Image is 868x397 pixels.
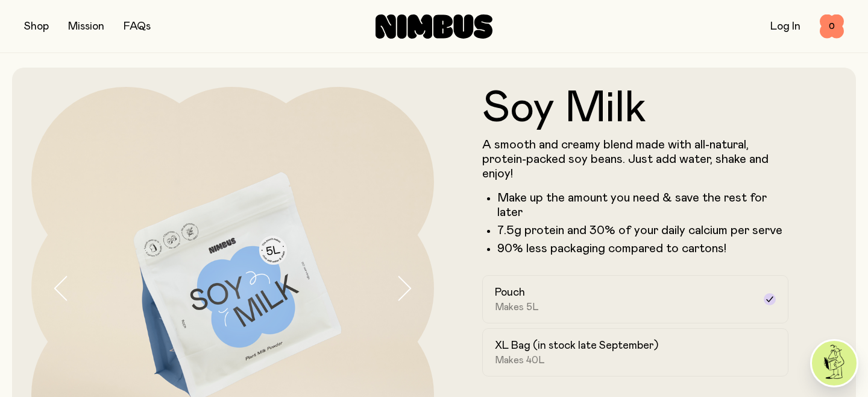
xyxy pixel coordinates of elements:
span: Makes 5L [495,301,539,313]
h2: Pouch [495,285,525,300]
img: agent [812,341,857,386]
li: Make up the amount you need & save the rest for later [497,191,788,220]
p: 90% less packaging compared to cartons! [497,241,788,256]
h2: XL Bag (in stock late September) [495,338,658,353]
button: 0 [820,14,844,39]
a: Mission [68,21,104,32]
h1: Soy Milk [482,87,788,130]
span: Makes 40L [495,354,545,366]
a: Log In [770,21,800,32]
li: 7.5g protein and 30% of your daily calcium per serve [497,223,788,238]
p: A smooth and creamy blend made with all-natural, protein-packed soy beans. Just add water, shake ... [482,138,788,181]
a: FAQs [124,21,151,32]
